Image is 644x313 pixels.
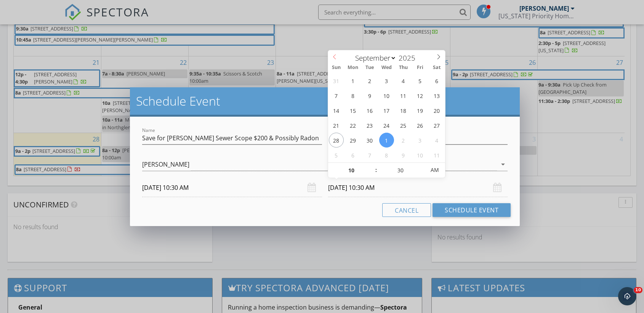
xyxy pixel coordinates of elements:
span: October 11, 2025 [429,148,444,162]
span: September 11, 2025 [396,88,411,103]
span: September 19, 2025 [413,103,428,118]
span: September 17, 2025 [379,103,394,118]
span: September 13, 2025 [429,88,444,103]
span: October 1, 2025 [379,133,394,148]
span: October 5, 2025 [329,148,344,162]
span: September 20, 2025 [429,103,444,118]
span: October 7, 2025 [362,148,377,162]
span: September 28, 2025 [329,133,344,148]
input: Year [396,53,421,63]
span: October 2, 2025 [396,133,411,148]
span: October 3, 2025 [413,133,428,148]
span: September 25, 2025 [396,118,411,133]
span: September 10, 2025 [379,88,394,103]
span: September 7, 2025 [329,88,344,103]
span: Click to toggle [424,162,445,178]
span: September 29, 2025 [346,133,360,148]
span: Tue [361,65,378,70]
span: September 26, 2025 [413,118,428,133]
span: September 2, 2025 [362,73,377,88]
span: September 4, 2025 [396,73,411,88]
span: October 4, 2025 [429,133,444,148]
span: September 9, 2025 [362,88,377,103]
span: Wed [378,65,395,70]
span: September 5, 2025 [413,73,428,88]
span: September 22, 2025 [346,118,360,133]
input: Select date [328,178,508,197]
span: October 9, 2025 [396,148,411,162]
span: September 16, 2025 [362,103,377,118]
span: September 27, 2025 [429,118,444,133]
span: September 1, 2025 [346,73,360,88]
span: September 18, 2025 [396,103,411,118]
span: October 10, 2025 [413,148,428,162]
iframe: Intercom live chat [618,287,636,305]
button: Cancel [382,203,431,217]
span: September 15, 2025 [346,103,360,118]
span: September 8, 2025 [346,88,360,103]
span: October 6, 2025 [346,148,360,162]
span: Sat [428,65,445,70]
span: September 3, 2025 [379,73,394,88]
span: Mon [344,65,361,70]
button: Schedule Event [433,203,511,217]
span: September 14, 2025 [329,103,344,118]
i: arrow_drop_down [498,160,508,169]
span: : [375,162,377,178]
input: Select date [142,178,322,197]
span: September 6, 2025 [429,73,444,88]
div: [PERSON_NAME] [142,161,189,168]
span: August 31, 2025 [329,73,344,88]
span: September 30, 2025 [362,133,377,148]
span: September 23, 2025 [362,118,377,133]
h2: Schedule Event [136,93,514,109]
span: October 8, 2025 [379,148,394,162]
span: Sun [328,65,345,70]
span: September 24, 2025 [379,118,394,133]
span: Thu [395,65,412,70]
span: Fri [412,65,428,70]
span: 10 [634,287,642,293]
span: September 12, 2025 [413,88,428,103]
span: September 21, 2025 [329,118,344,133]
